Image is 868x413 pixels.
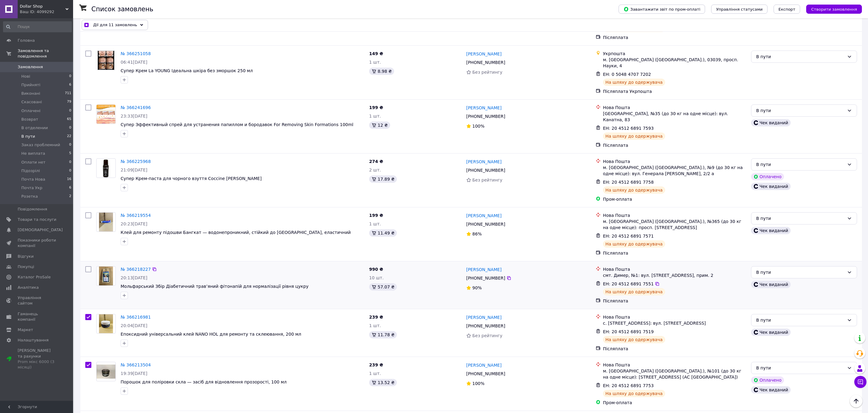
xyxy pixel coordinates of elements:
span: 6 [69,82,71,88]
span: Управління сайтом [18,295,56,306]
span: 22 [67,134,71,139]
span: Без рейтингу [472,178,503,182]
span: ЕН: 20 4512 6891 7753 [603,383,654,388]
span: Головна [18,38,35,43]
span: 21:09[DATE] [121,168,147,172]
div: Prom мікс 6000 (3 місяці) [18,359,56,370]
a: № 366219554 [121,213,151,218]
div: Нова Пошта [603,104,746,111]
a: № 366251058 [121,51,151,56]
a: [PERSON_NAME] [466,314,502,320]
span: 90% [472,285,482,290]
span: ЕН: 20 4512 6891 7519 [603,329,654,334]
span: В пути [21,134,35,139]
div: [PHONE_NUMBER] [465,220,506,228]
div: В пути [756,317,845,323]
span: Гаманець компанії [18,311,56,322]
img: Фото товару [97,365,115,379]
input: Пошук [3,21,72,32]
span: Розетка [21,194,38,199]
a: Порошок для поліровки скла — засіб для відновлення прозорості, 100 мл [121,379,287,384]
span: Супер Крем-паста для чорного взуття Coccine [PERSON_NAME] [121,176,262,181]
span: Почта Укр [21,185,42,191]
span: 239 ₴ [369,315,383,319]
div: Чек виданий [751,386,791,394]
button: Наверх [850,395,863,408]
div: Чек виданий [751,183,791,190]
button: Чат з покупцем [854,376,866,388]
div: Чек виданий [751,119,791,126]
span: ЕН: 20 4512 6891 7758 [603,180,654,185]
div: Ваш ID: 4099292 [20,9,73,15]
span: Без рейтингу [472,333,503,338]
div: В пути [756,215,845,222]
div: Пром-оплата [603,196,746,202]
span: Налаштування [18,337,49,343]
img: Фото товару [97,105,115,123]
span: Замовлення та повідомлення [18,48,73,59]
a: [PERSON_NAME] [466,105,502,111]
div: На шляху до одержувача [603,288,665,295]
span: 1 шт. [369,221,381,226]
span: 199 ₴ [369,213,383,218]
a: № 366216981 [121,315,151,319]
span: Возврат [21,117,38,122]
a: Фото товару [96,212,116,232]
span: ЕН: 20 4512 6891 7551 [603,281,654,286]
span: Супер Эффективный спрей для устранения папиллом и бородавок For Removing Skin Formations 100ml [121,122,353,127]
div: 13.52 ₴ [369,379,397,386]
span: 711 [65,91,71,96]
a: Супер Крем La YOUNG Ідеальна шкіра без зморшок 250 мл [121,68,253,73]
span: Маркет [18,327,33,333]
span: 16 [67,177,71,182]
div: Пром-оплата [603,400,746,406]
span: 1 шт. [369,114,381,118]
a: № 366225968 [121,159,151,164]
img: Фото товару [98,51,114,70]
span: Почта Нова [21,177,45,182]
span: Виконані [21,91,40,96]
img: Фото товару [99,213,113,231]
a: [PERSON_NAME] [466,362,502,368]
span: 79 [67,99,71,105]
a: Мольфарський Збір Діабетичний трав’яний фітонапій для нормалізації рівня цукру [121,284,309,289]
span: 990 ₴ [369,267,383,272]
span: Управління статусами [716,7,763,12]
div: На шляху до одержувача [603,79,665,86]
div: [PHONE_NUMBER] [465,112,506,121]
span: 1 шт. [369,371,381,376]
div: Чек виданий [751,329,791,336]
span: 1 шт. [369,60,381,65]
a: Фото товару [96,51,116,70]
a: [PERSON_NAME] [466,159,502,165]
span: 20:13[DATE] [121,275,147,280]
div: Нова Пошта [603,266,746,272]
span: Dollar Shop [20,4,65,9]
span: 19:39[DATE] [121,371,147,376]
div: смт. Димер, №1: вул. [STREET_ADDRESS], прим. 2 [603,272,746,278]
span: 199 ₴ [369,105,383,110]
span: Епоксидний універсальний клей NANO HOL для ремонту та склеювання, 200 мл [121,332,301,337]
div: Післяплата [603,298,746,304]
div: 12 ₴ [369,122,390,129]
a: Фото товару [96,104,116,124]
div: В пути [756,107,845,114]
div: Оплачено [751,376,784,384]
span: 239 ₴ [369,362,383,367]
span: Аналітика [18,285,39,290]
div: В пути [756,53,845,60]
span: [PERSON_NAME] та рахунки [18,348,56,370]
span: 0 [69,142,71,148]
span: Оплачені [21,108,41,114]
div: 11.78 ₴ [369,331,397,338]
div: [GEOGRAPHIC_DATA], №35 (до 30 кг на одне місце): вул. Канатна, 83 [603,111,746,123]
span: 100% [472,381,485,386]
span: Товари та послуги [18,217,56,222]
button: Створити замовлення [806,5,862,14]
a: № 366213504 [121,362,151,367]
span: 274 ₴ [369,159,383,164]
div: [PHONE_NUMBER] [465,166,506,175]
div: Нова Пошта [603,158,746,164]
